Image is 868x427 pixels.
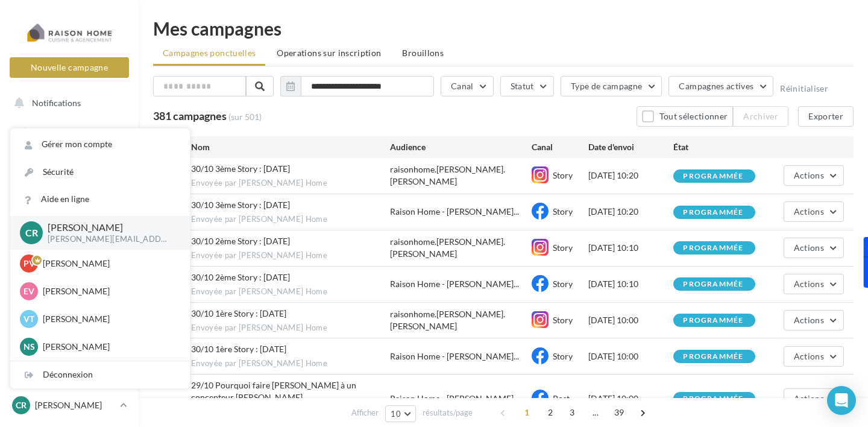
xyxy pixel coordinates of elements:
span: Actions [794,315,824,325]
button: Notifications [7,90,127,116]
p: [PERSON_NAME] [43,341,175,353]
div: [DATE] 10:10 [588,242,673,254]
span: Raison Home - [PERSON_NAME]... [390,393,519,405]
span: Envoyée par [PERSON_NAME] Home [191,214,390,225]
div: Mots-clés [150,71,184,79]
a: Boîte de réception11 [7,150,131,176]
a: Sécurité [10,159,190,186]
span: Raison Home - [PERSON_NAME]... [390,206,519,218]
span: VT [24,313,34,325]
button: Réinitialiser [780,84,828,93]
button: Actions [784,310,844,331]
a: Aide en ligne [10,186,190,213]
span: 10 [391,409,401,419]
div: raisonhome.[PERSON_NAME].[PERSON_NAME] [390,236,532,260]
div: raisonhome.[PERSON_NAME].[PERSON_NAME] [390,308,532,332]
div: Domaine: [DOMAIN_NAME] [31,31,136,41]
img: tab_domain_overview_orange.svg [49,70,58,80]
span: 39 [609,403,629,422]
a: Gérer mon compte [10,131,190,158]
img: logo_orange.svg [19,19,29,29]
span: Operations sur inscription [277,48,381,58]
div: Date d'envoi [588,141,673,153]
div: Mes campagnes [153,19,854,37]
span: 30/10 3ème Story : Halloween [191,163,290,174]
div: v 4.0.25 [34,19,59,29]
span: Notifications [32,98,81,108]
a: Contacts [7,241,131,267]
span: Story [553,206,573,217]
div: Canal [532,141,588,153]
p: [PERSON_NAME] [35,399,115,411]
span: 2 [541,403,560,422]
div: [DATE] 10:00 [588,393,673,405]
span: Actions [794,170,824,180]
div: Domaine [62,71,93,79]
span: 3 [562,403,582,422]
span: 30/10 1ère Story : Halloween [191,308,286,318]
span: ... [586,403,605,422]
span: Raison Home - [PERSON_NAME]... [390,278,519,290]
span: Envoyée par [PERSON_NAME] Home [191,178,390,189]
div: État [673,141,758,153]
button: Actions [784,238,844,258]
span: Actions [794,206,824,217]
div: Audience [390,141,532,153]
span: Afficher [351,407,379,419]
span: 1 [517,403,536,422]
div: programmée [683,395,743,403]
span: Story [553,351,573,361]
div: [DATE] 10:20 [588,169,673,182]
span: (sur 501) [228,111,262,123]
img: tab_keywords_by_traffic_grey.svg [137,70,146,80]
button: Actions [784,274,844,294]
div: raisonhome.[PERSON_NAME].[PERSON_NAME] [390,163,532,188]
div: programmée [683,209,743,217]
span: Brouillons [402,48,444,58]
span: PV [24,258,35,270]
a: Opérations [7,121,131,146]
button: Actions [784,346,844,367]
div: programmée [683,353,743,361]
a: Visibilité en ligne [7,182,131,207]
button: Campagnes actives [668,76,773,96]
button: Statut [500,76,554,96]
p: [PERSON_NAME] [43,285,175,297]
button: Actions [784,388,844,409]
div: programmée [683,317,743,324]
span: Story [553,279,573,289]
span: 30/10 1ère Story : Halloween [191,344,286,354]
div: [DATE] 10:00 [588,314,673,326]
span: Envoyée par [PERSON_NAME] Home [191,250,390,261]
button: 10 [385,405,416,422]
img: website_grey.svg [19,31,29,41]
span: Story [553,242,573,253]
button: Type de campagne [561,76,662,96]
button: Actions [784,201,844,222]
p: [PERSON_NAME] [43,258,175,270]
span: 30/10 2ème Story : Halloween [191,236,290,246]
span: Post [553,393,570,403]
div: programmée [683,172,743,180]
span: Raison Home - [PERSON_NAME]... [390,350,519,362]
div: [DATE] 10:20 [588,206,673,218]
p: [PERSON_NAME] [48,221,171,235]
p: [PERSON_NAME][EMAIL_ADDRESS][PERSON_NAME][DOMAIN_NAME] [48,234,171,245]
span: Envoyée par [PERSON_NAME] Home [191,358,390,369]
div: [DATE] 10:10 [588,278,673,290]
span: 381 campagnes [153,109,227,122]
div: Nom [191,141,390,153]
button: Actions [784,165,844,186]
span: Envoyée par [PERSON_NAME] Home [191,286,390,297]
span: Campagnes actives [679,81,753,91]
button: Nouvelle campagne [10,57,129,78]
span: CR [25,226,38,239]
span: Actions [794,279,824,289]
span: Actions [794,351,824,361]
div: Déconnexion [10,361,190,388]
p: [PERSON_NAME] [43,313,175,325]
span: Actions [794,393,824,403]
span: 30/10 3ème Story : Halloween [191,200,290,210]
div: [DATE] 10:00 [588,350,673,362]
span: NS [24,341,35,353]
